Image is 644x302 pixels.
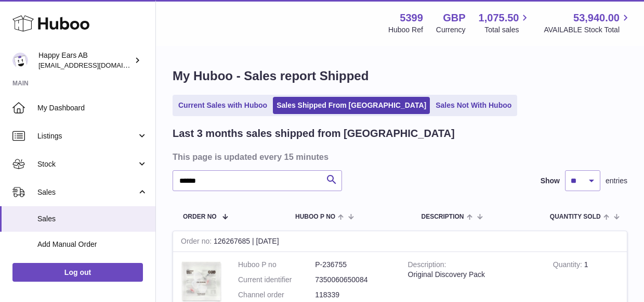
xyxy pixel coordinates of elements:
h1: My Huboo - Sales report Shipped [173,68,627,84]
dt: Channel order [238,290,315,300]
span: Sales [37,214,148,224]
a: Sales Shipped From [GEOGRAPHIC_DATA] [273,97,430,114]
a: Log out [12,263,143,282]
h3: This page is updated every 15 minutes [173,151,625,162]
dt: Current identifier [238,275,315,285]
label: Show [541,176,560,186]
dd: P-236755 [315,260,392,270]
strong: GBP [443,11,465,25]
span: AVAILABLE Stock Total [544,25,632,35]
a: Current Sales with Huboo [175,97,271,114]
span: Description [421,213,464,220]
span: Sales [37,187,137,197]
h2: Last 3 months sales shipped from [GEOGRAPHIC_DATA] [173,127,455,141]
span: Huboo P no [295,213,335,220]
dt: Huboo P no [238,260,315,270]
span: 1,075.50 [479,11,519,25]
span: Add Manual Order [37,240,148,249]
span: Quantity Sold [550,213,601,220]
strong: Quantity [553,260,584,271]
strong: Description [408,260,446,271]
span: Stock [37,159,137,169]
a: 53,940.00 AVAILABLE Stock Total [544,11,632,35]
a: Sales Not With Huboo [432,97,515,114]
span: Listings [37,131,137,141]
dd: 7350060650084 [315,275,392,285]
div: 126267685 | [DATE] [173,231,627,252]
div: Original Discovery Pack [408,270,537,280]
div: Currency [436,25,466,35]
span: My Dashboard [37,103,148,113]
span: Order No [183,213,217,220]
span: [EMAIL_ADDRESS][DOMAIN_NAME] [38,61,153,69]
dd: 118339 [315,290,392,300]
a: 1,075.50 Total sales [479,11,531,35]
span: Total sales [484,25,531,35]
strong: 5399 [400,11,423,25]
div: Huboo Ref [388,25,423,35]
strong: Order no [181,237,214,248]
div: Happy Ears AB [38,51,132,70]
span: 53,940.00 [573,11,620,25]
img: 3pl@happyearsearplugs.com [12,53,28,68]
span: entries [606,176,627,186]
